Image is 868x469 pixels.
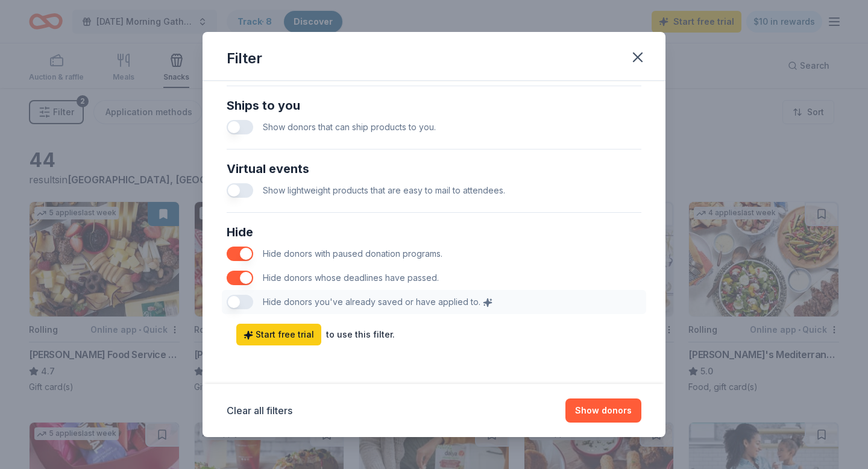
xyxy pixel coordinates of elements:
[227,403,292,418] button: Clear all filters
[227,222,641,242] div: Hide
[263,122,436,132] span: Show donors that can ship products to you.
[326,327,395,342] div: to use this filter.
[263,185,505,195] span: Show lightweight products that are easy to mail to attendees.
[227,49,262,68] div: Filter
[227,159,641,178] div: Virtual events
[263,272,439,283] span: Hide donors whose deadlines have passed.
[227,96,641,115] div: Ships to you
[236,324,321,345] a: Start free trial
[565,398,641,423] button: Show donors
[263,248,442,259] span: Hide donors with paused donation programs.
[244,327,314,342] span: Start free trial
